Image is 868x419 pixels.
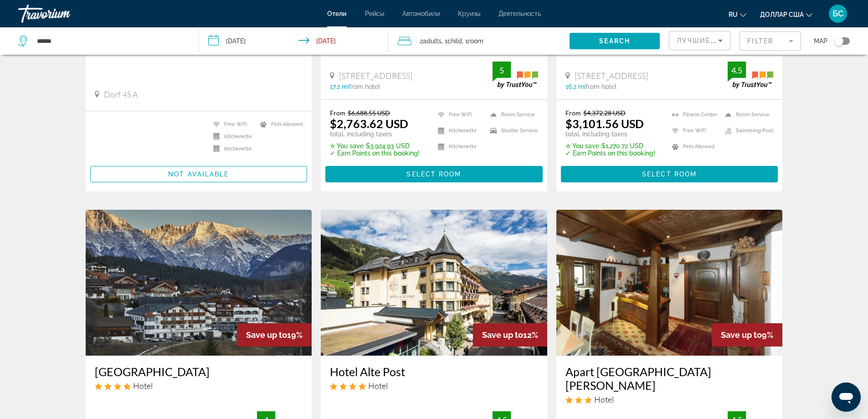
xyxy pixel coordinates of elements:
[556,210,783,356] img: Hotel image
[330,83,349,90] span: 17.2 mi
[473,323,547,347] div: 12%
[486,125,538,136] li: Shuttle Service
[433,109,486,120] li: Free WiFi
[330,142,420,150] p: $3,924.93 USD
[325,166,543,182] button: Select Room
[168,171,229,178] span: Not available
[565,142,655,150] p: $1,270.72 USD
[565,130,655,138] p: total, including taxes
[433,125,486,136] li: Kitchenette
[729,11,738,18] font: ru
[420,35,442,47] span: 2
[740,31,801,51] button: Filter
[330,150,420,157] p: ✓ Earn Points on this booking!
[561,166,778,182] button: Select Room
[209,120,256,128] li: Free WiFi
[133,381,153,391] span: Hotel
[826,4,850,23] button: Меню пользователя
[330,142,364,150] span: ✮ You save
[642,171,697,178] span: Select Room
[365,10,384,17] a: Рейсы
[565,109,581,117] span: From
[330,130,420,138] p: total, including taxes
[760,11,804,18] font: доллар США
[468,37,483,45] span: Room
[586,83,616,90] span: from hotel
[594,394,614,404] span: Hotel
[327,10,347,17] a: Отели
[832,383,861,412] iframe: לחצן לפתיחת חלון הודעות הטקסט
[599,37,630,45] span: Search
[728,65,746,76] div: 4.5
[583,109,626,117] del: $4,372.28 USD
[565,117,644,130] ins: $3,101.56 USD
[498,10,541,17] a: Деятельность
[325,168,543,178] a: Select Room
[729,8,746,21] button: Изменить язык
[246,330,287,340] span: Save up to
[728,62,773,88] img: trustyou-badge.svg
[256,120,303,128] li: Pets Allowed
[565,150,655,157] p: ✓ Earn Points on this booking!
[368,381,388,391] span: Hotel
[209,145,256,153] li: Kitchenette
[827,37,850,45] button: Toggle map
[565,142,599,150] span: ✮ You save
[90,168,308,178] a: Not available
[462,35,483,47] span: , 1
[321,210,547,356] img: Hotel image
[575,71,648,81] span: [STREET_ADDRESS]
[90,166,308,182] button: Not available
[493,65,511,76] div: 5
[677,35,723,46] mat-select: Sort by
[668,109,720,120] li: Fitness Center
[433,141,486,152] li: Kitchenette
[237,323,312,347] div: 19%
[406,171,461,178] span: Select Room
[814,35,827,47] span: Map
[712,323,782,347] div: 9%
[389,27,570,55] button: Travelers: 2 adults, 1 child
[760,8,812,21] button: Изменить валюту
[330,365,538,378] a: Hotel Alte Post
[561,168,778,178] a: Select Room
[348,109,390,117] del: $6,688.55 USD
[570,33,660,49] button: Search
[423,37,442,45] span: Adults
[95,365,303,378] a: [GEOGRAPHIC_DATA]
[402,10,440,17] a: Автомобили
[330,117,408,130] ins: $2,763.62 USD
[458,10,480,17] a: Круизы
[832,9,843,18] font: БС
[95,381,303,391] div: 4 star Hotel
[677,37,774,44] span: Лучшие предложения
[721,330,762,340] span: Save up to
[447,37,462,45] span: Child
[209,133,256,140] li: Kitchenette
[104,89,138,99] span: Dorf 45 A
[720,125,773,136] li: Swimming Pool
[565,365,774,392] a: Apart [GEOGRAPHIC_DATA][PERSON_NAME]
[349,83,380,90] span: from hotel
[442,35,462,47] span: , 1
[486,109,538,120] li: Room Service
[720,109,773,120] li: Room Service
[330,381,538,391] div: 4 star Hotel
[330,109,345,117] span: From
[565,83,586,90] span: 16.2 mi
[86,210,312,356] img: Hotel image
[18,2,109,26] a: Травориум
[565,394,774,404] div: 3 star Hotel
[668,125,720,136] li: Free WiFi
